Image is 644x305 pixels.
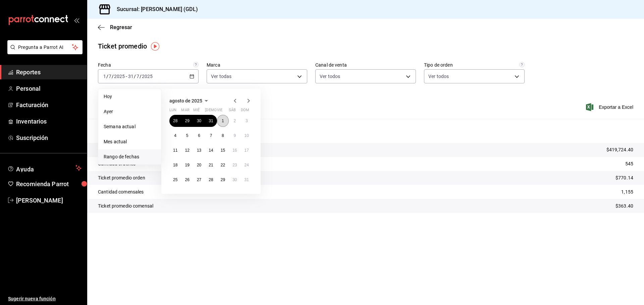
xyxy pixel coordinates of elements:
[205,130,217,142] button: 7 de agosto de 2025
[112,74,114,79] span: /
[108,74,112,79] input: --
[217,174,229,186] button: 29 de agosto de 2025
[245,163,249,167] abbr: 24 de agosto de 2025
[197,163,201,167] abbr: 20 de agosto de 2025
[98,127,633,135] p: Resumen
[104,138,156,145] span: Mes actual
[169,144,181,156] button: 11 de agosto de 2025
[186,133,189,138] abbr: 5 de agosto de 2025
[197,177,201,182] abbr: 27 de agosto de 2025
[174,133,176,138] abbr: 4 de agosto de 2025
[169,130,181,142] button: 4 de agosto de 2025
[217,130,229,142] button: 8 de agosto de 2025
[169,108,176,115] abbr: lunes
[205,115,217,127] button: 31 de julio de 2025
[233,133,236,138] abbr: 9 de agosto de 2025
[104,108,156,115] span: Ayer
[209,119,213,123] abbr: 31 de julio de 2025
[209,177,213,182] abbr: 28 de agosto de 2025
[169,97,210,105] button: agosto de 2025
[222,133,224,138] abbr: 8 de agosto de 2025
[185,177,189,182] abbr: 26 de agosto de 2025
[241,159,253,171] button: 24 de agosto de 2025
[221,177,225,182] abbr: 29 de agosto de 2025
[232,177,237,182] abbr: 30 de agosto de 2025
[181,130,193,142] button: 5 de agosto de 2025
[169,98,202,103] span: agosto de 2025
[193,130,205,142] button: 6 de agosto de 2025
[103,74,106,79] input: --
[185,119,189,123] abbr: 29 de julio de 2025
[181,108,189,115] abbr: martes
[193,115,205,127] button: 30 de julio de 2025
[104,93,156,100] span: Hoy
[134,74,136,79] span: /
[229,115,240,127] button: 2 de agosto de 2025
[169,174,181,186] button: 25 de agosto de 2025
[173,177,177,182] abbr: 25 de agosto de 2025
[205,159,217,171] button: 21 de agosto de 2025
[241,115,253,127] button: 3 de agosto de 2025
[98,24,132,30] button: Regresar
[241,108,249,115] abbr: domingo
[232,148,237,153] abbr: 16 de agosto de 2025
[169,115,181,127] button: 28 de julio de 2025
[232,163,237,167] abbr: 23 de agosto de 2025
[205,144,217,156] button: 14 de agosto de 2025
[7,40,83,54] button: Pregunta a Parrot AI
[229,144,240,156] button: 16 de agosto de 2025
[424,63,525,67] label: Tipo de orden
[181,115,193,127] button: 29 de julio de 2025
[211,73,231,80] span: Ver todas
[217,108,222,115] abbr: viernes
[621,188,633,196] p: 1,155
[185,163,189,167] abbr: 19 de agosto de 2025
[606,146,633,153] p: $419,724.40
[181,159,193,171] button: 19 de agosto de 2025
[245,177,249,182] abbr: 31 de agosto de 2025
[104,153,156,160] span: Rango de fechas
[320,73,340,80] span: Ver todos
[98,41,147,51] div: Ticket promedio
[106,74,108,79] span: /
[315,63,416,67] label: Canal de venta
[198,133,200,138] abbr: 6 de agosto de 2025
[587,103,633,111] span: Exportar a Excel
[140,74,142,79] span: /
[245,148,249,153] abbr: 17 de agosto de 2025
[207,63,307,67] label: Marca
[615,174,633,181] p: $770.14
[111,5,198,13] h3: Sucursal: [PERSON_NAME] (GDL)
[8,295,82,302] span: Sugerir nueva función
[173,119,177,123] abbr: 28 de julio de 2025
[16,133,82,142] span: Suscripción
[217,159,229,171] button: 22 de agosto de 2025
[16,68,82,77] span: Reportes
[241,144,253,156] button: 17 de agosto de 2025
[233,119,236,123] abbr: 2 de agosto de 2025
[110,24,132,30] span: Regresar
[181,144,193,156] button: 12 de agosto de 2025
[16,100,82,109] span: Facturación
[98,188,144,196] p: Cantidad comensales
[217,115,229,127] button: 1 de agosto de 2025
[18,44,72,51] span: Pregunta a Parrot AI
[209,163,213,167] abbr: 21 de agosto de 2025
[16,196,82,205] span: [PERSON_NAME]
[193,159,205,171] button: 20 de agosto de 2025
[428,73,449,80] span: Ver todos
[169,159,181,171] button: 18 de agosto de 2025
[193,144,205,156] button: 13 de agosto de 2025
[241,130,253,142] button: 10 de agosto de 2025
[205,108,245,115] abbr: jueves
[173,148,177,153] abbr: 11 de agosto de 2025
[615,203,633,210] p: $363.40
[98,63,199,67] label: Fecha
[114,74,125,79] input: ----
[519,62,525,67] svg: Todas las órdenes contabilizan 1 comensal a excepción de órdenes de mesa con comensales obligator...
[625,160,633,167] p: 545
[104,123,156,130] span: Semana actual
[181,174,193,186] button: 26 de agosto de 2025
[151,42,159,51] img: Tooltip marker
[142,74,153,79] input: ----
